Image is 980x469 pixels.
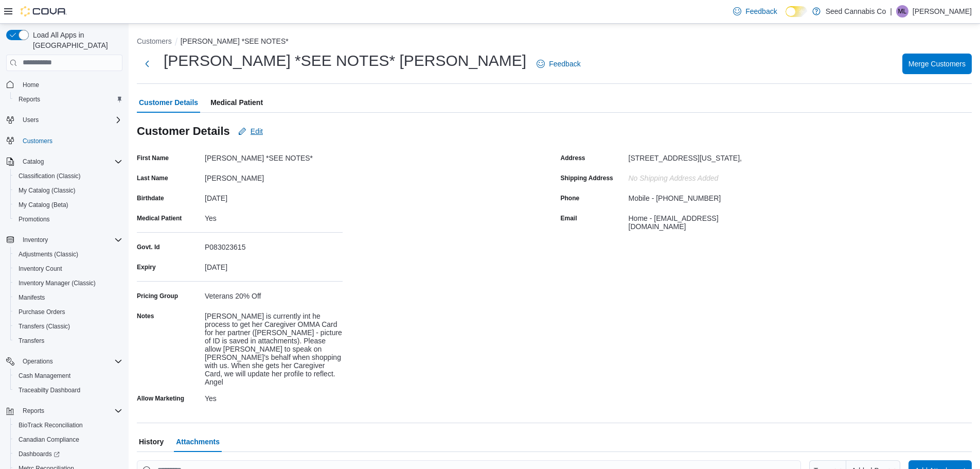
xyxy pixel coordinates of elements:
div: [STREET_ADDRESS][US_STATE], [629,150,742,162]
span: Catalog [23,158,44,166]
span: Classification (Classic) [19,172,81,180]
div: Home - [EMAIL_ADDRESS][DOMAIN_NAME] [629,210,767,231]
a: Customers [19,135,57,147]
span: Inventory Count [19,265,62,273]
span: Promotions [14,213,122,225]
img: Cova [21,6,67,16]
span: Cash Management [19,372,70,380]
div: [DATE] [205,259,343,271]
div: Yes [205,390,343,403]
button: Home [2,77,127,92]
label: Expiry [137,263,156,271]
span: Reports [19,405,122,417]
button: Operations [19,355,57,368]
a: Dashboards [10,447,127,461]
a: Transfers [14,335,48,347]
span: Transfers [14,335,122,347]
span: My Catalog (Classic) [14,184,122,197]
span: Feedback [745,6,777,16]
span: Operations [19,355,122,368]
button: Operations [2,354,127,369]
span: Inventory [19,234,122,246]
a: Canadian Compliance [14,433,83,446]
span: Home [23,81,39,89]
button: Catalog [2,154,127,169]
button: Reports [19,405,48,417]
label: Notes [137,312,154,320]
div: [PERSON_NAME] is currently int he process to get her Caregiver OMMA Card for her partner ([PERSON... [205,308,343,386]
span: My Catalog (Beta) [19,201,68,209]
span: My Catalog (Beta) [14,199,122,211]
a: Inventory Manager (Classic) [14,277,100,289]
a: My Catalog (Classic) [14,184,80,197]
span: Canadian Compliance [19,436,79,444]
p: [PERSON_NAME] [913,5,972,18]
span: Dashboards [14,448,122,460]
label: Last Name [137,174,168,182]
div: Veterans 20% Off [205,288,343,300]
span: Transfers [19,337,44,345]
label: Address [561,154,585,162]
label: Phone [561,194,580,202]
span: Dark Mode [786,17,786,18]
div: P083023615 [205,239,343,251]
label: Email [561,214,577,222]
a: BioTrack Reconciliation [14,419,87,431]
label: Allow Marketing [137,394,184,403]
label: Govt. Id [137,243,160,251]
span: Users [23,116,39,124]
a: My Catalog (Beta) [14,199,73,211]
p: Seed Cannabis Co [826,5,886,18]
button: Users [2,113,127,127]
a: Traceabilty Dashboard [14,384,84,396]
button: Users [19,114,43,126]
span: Customers [23,137,52,145]
nav: An example of EuiBreadcrumbs [137,36,972,48]
p: | [890,5,892,18]
span: Adjustments (Classic) [19,250,78,258]
span: Merge Customers [908,59,966,69]
span: Dashboards [19,450,60,458]
button: Inventory [19,234,52,246]
label: Medical Patient [137,214,182,222]
a: Classification (Classic) [14,170,85,182]
button: Reports [10,92,127,107]
span: Load All Apps in [GEOGRAPHIC_DATA] [29,30,122,50]
span: Traceabilty Dashboard [14,384,122,396]
span: Catalog [19,155,122,168]
span: Inventory [23,236,48,244]
a: Inventory Count [14,263,66,275]
button: Catalog [19,155,48,168]
span: Reports [19,95,40,103]
span: Reports [14,93,122,106]
button: Customers [137,37,172,45]
label: Shipping Address [561,174,613,182]
span: Home [19,78,122,91]
span: Transfers (Classic) [19,322,70,331]
span: BioTrack Reconciliation [19,421,83,429]
span: Purchase Orders [19,308,65,316]
div: [DATE] [205,190,343,202]
span: Customer Details [139,92,198,113]
span: Inventory Count [14,263,122,275]
span: Feedback [549,59,580,69]
span: ML [898,5,907,18]
div: Maegen Little [896,5,908,18]
a: Transfers (Classic) [14,320,74,333]
div: Yes [205,210,343,222]
span: BioTrack Reconciliation [14,419,122,431]
label: First Name [137,154,169,162]
a: Reports [14,93,44,106]
div: No Shipping Address added [629,170,767,182]
button: Manifests [10,290,127,305]
span: Medical Patient [210,92,263,113]
div: [PERSON_NAME] *SEE NOTES* [205,150,343,162]
button: Canadian Compliance [10,432,127,447]
button: Traceabilty Dashboard [10,383,127,397]
button: Adjustments (Classic) [10,247,127,262]
a: Feedback [729,1,781,22]
button: Inventory [2,233,127,247]
span: Reports [23,407,44,415]
button: Next [137,54,157,74]
span: Adjustments (Classic) [14,248,122,260]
